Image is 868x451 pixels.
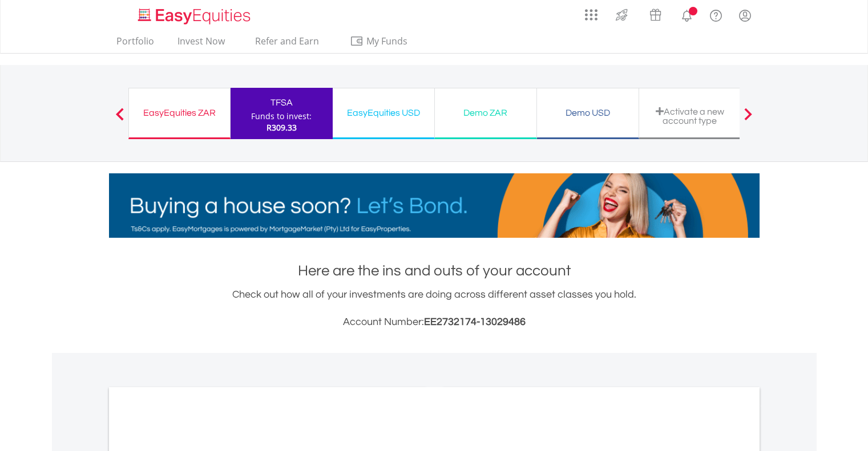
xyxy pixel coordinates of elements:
[109,261,760,281] h1: Here are the ins and outs of your account
[672,3,701,26] a: Notifications
[134,3,255,26] a: Home page
[424,316,526,327] span: EE2732174-13029486
[646,107,734,125] div: Activate a new account type
[237,95,326,111] div: TFSA
[244,35,331,53] a: Refer and Earn
[646,6,665,24] img: vouchers-v2.svg
[267,122,297,133] span: R309.33
[255,35,319,47] span: Refer and Earn
[340,105,427,121] div: EasyEquities USD
[544,105,632,121] div: Demo USD
[612,6,631,24] img: thrive-v2.svg
[350,34,425,48] span: My Funds
[251,111,312,122] div: Funds to invest:
[109,287,760,330] div: Check out how all of your investments are doing across different asset classes you hold.
[578,3,605,21] a: AppsGrid
[109,314,760,330] h3: Account Number:
[136,7,255,26] img: EasyEquities_Logo.png
[701,3,730,26] a: FAQ's and Support
[730,3,760,28] a: My Profile
[109,173,760,238] img: EasyMortage Promotion Banner
[442,105,530,121] div: Demo ZAR
[585,9,597,21] img: grid-menu-icon.svg
[639,3,672,24] a: Vouchers
[112,35,159,53] a: Portfolio
[136,105,223,121] div: EasyEquities ZAR
[173,35,229,53] a: Invest Now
